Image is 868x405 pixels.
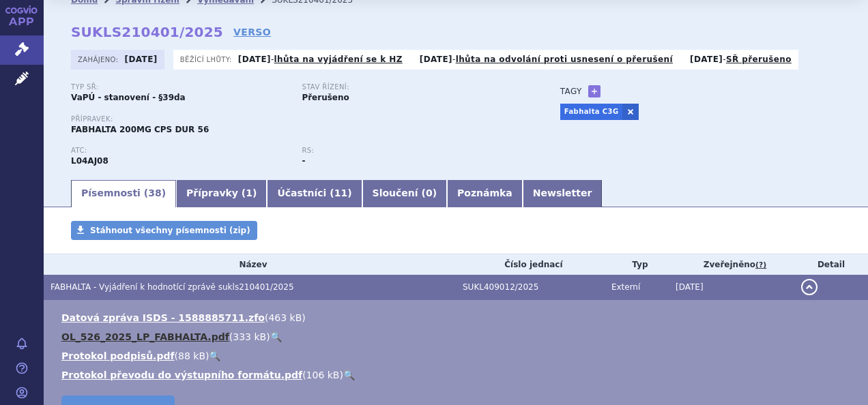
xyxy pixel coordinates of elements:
[61,368,854,382] li: ( )
[302,156,305,166] strong: -
[50,282,294,292] span: FABHALTA - Vyjádření k hodnotící zprávě sukls210401/2025
[176,180,267,207] a: Přípravky (1)
[71,180,176,207] a: Písemnosti (38)
[456,55,673,64] a: lhůta na odvolání proti usnesení o přerušení
[690,55,723,64] strong: [DATE]
[755,260,766,270] abbr: (?)
[71,115,533,123] p: Přípravek:
[306,370,340,380] span: 106 kB
[560,104,622,120] a: Fabhalta C3G
[420,55,452,64] strong: [DATE]
[178,350,205,361] span: 88 kB
[71,24,223,40] strong: SUKLS210401/2025
[274,55,403,64] a: lhůta na vyjádření se k HZ
[268,312,302,323] span: 463 kB
[334,187,347,198] span: 11
[61,331,229,342] a: OL_526_2025_LP_FABHALTA.pdf
[456,275,605,300] td: SUKL409012/2025
[447,180,523,207] a: Poznámka
[61,349,854,363] li: ( )
[560,83,582,100] h3: Tagy
[148,187,161,198] span: 38
[90,226,250,235] span: Stáhnout všechny písemnosti (zip)
[61,370,302,380] a: Protokol převodu do výstupního formátu.pdf
[61,311,854,325] li: ( )
[71,83,288,91] p: Typ SŘ:
[61,330,854,344] li: ( )
[302,93,349,102] strong: Přerušeno
[588,85,601,97] a: +
[302,83,519,91] p: Stav řízení:
[71,125,209,134] span: FABHALTA 200MG CPS DUR 56
[125,55,158,64] strong: [DATE]
[71,221,257,240] a: Stáhnout všechny písemnosti (zip)
[61,350,175,361] a: Protokol podpisů.pdf
[78,54,121,65] span: Zahájeno:
[71,147,288,155] p: ATC:
[180,54,235,65] span: Běžící lhůty:
[523,180,603,207] a: Newsletter
[238,54,403,65] p: -
[71,156,108,166] strong: IPTAKOPAN
[209,350,220,361] a: 🔍
[270,331,282,342] a: 🔍
[233,331,266,342] span: 333 kB
[246,187,252,198] span: 1
[267,180,362,207] a: Účastníci (11)
[233,25,271,39] a: VERSO
[456,254,605,275] th: Číslo jednací
[801,279,818,295] button: detail
[71,93,186,102] strong: VaPÚ - stanovení - §39da
[726,55,792,64] a: SŘ přerušeno
[426,187,433,198] span: 0
[611,282,640,292] span: Externí
[605,254,669,275] th: Typ
[238,55,271,64] strong: [DATE]
[794,254,868,275] th: Detail
[690,54,792,65] p: -
[669,254,794,275] th: Zveřejněno
[61,312,265,323] a: Datová zpráva ISDS - 1588885711.zfo
[669,275,794,300] td: [DATE]
[44,254,456,275] th: Název
[420,54,673,65] p: -
[343,370,355,380] a: 🔍
[302,147,519,155] p: RS:
[362,180,447,207] a: Sloučení (0)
